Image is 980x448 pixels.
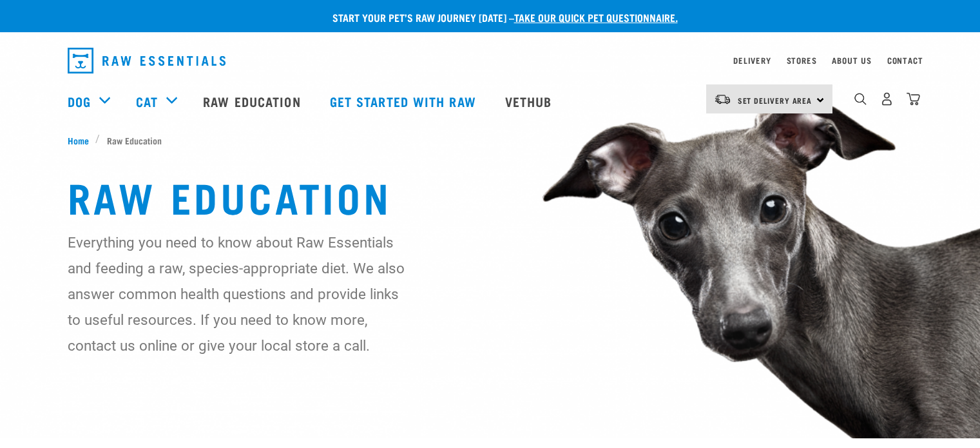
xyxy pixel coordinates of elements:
[514,14,678,20] a: take our quick pet questionnaire.
[787,58,817,63] a: Stores
[68,133,89,147] span: Home
[907,92,920,106] img: home-icon@2x.png
[57,43,923,79] nav: dropdown navigation
[68,229,406,358] p: Everything you need to know about Raw Essentials and feeding a raw, species-appropriate diet. We ...
[854,93,867,105] img: home-icon-1@2x.png
[68,133,913,147] nav: breadcrumbs
[714,93,731,105] img: van-moving.png
[68,48,226,73] img: Raw Essentials Logo
[738,98,812,102] span: Set Delivery Area
[887,58,923,63] a: Contact
[68,92,91,111] a: Dog
[832,58,871,63] a: About Us
[317,75,492,127] a: Get started with Raw
[733,58,771,63] a: Delivery
[136,92,158,111] a: Cat
[68,133,96,147] a: Home
[68,173,913,219] h1: Raw Education
[190,75,316,127] a: Raw Education
[492,75,568,127] a: Vethub
[880,92,894,106] img: user.png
